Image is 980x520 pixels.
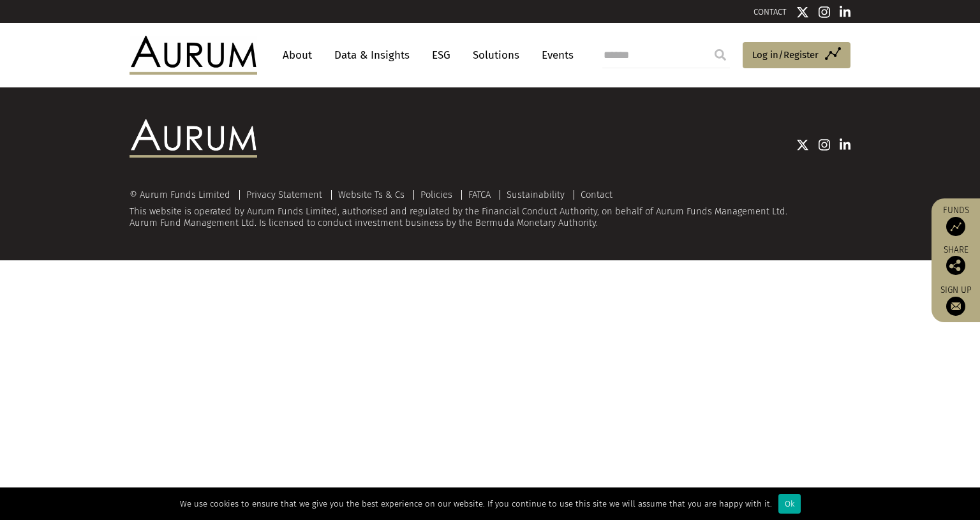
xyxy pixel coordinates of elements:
[819,6,830,19] img: Instagram icon
[468,189,491,200] a: FATCA
[743,42,850,69] a: Log in/Register
[507,189,565,200] a: Sustainability
[466,43,526,67] a: Solutions
[819,138,830,151] img: Instagram icon
[420,189,452,200] a: Policies
[752,47,819,63] span: Log in/Register
[946,256,965,275] img: Share this post
[796,6,809,19] img: Twitter icon
[328,43,416,67] a: Data & Insights
[130,190,237,200] div: © Aurum Funds Limited
[840,138,851,151] img: Linkedin icon
[130,119,257,158] img: Aurum Logo
[708,42,733,68] input: Submit
[938,205,974,236] a: Funds
[338,189,405,200] a: Website Ts & Cs
[840,6,851,19] img: Linkedin icon
[946,217,965,236] img: Access Funds
[796,138,809,151] img: Twitter icon
[535,43,574,67] a: Events
[938,246,974,275] div: Share
[426,43,457,67] a: ESG
[130,189,850,228] div: This website is operated by Aurum Funds Limited, authorised and regulated by the Financial Conduc...
[130,36,257,74] img: Aurum
[581,189,612,200] a: Contact
[754,7,787,17] a: CONTACT
[246,189,322,200] a: Privacy Statement
[276,43,318,67] a: About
